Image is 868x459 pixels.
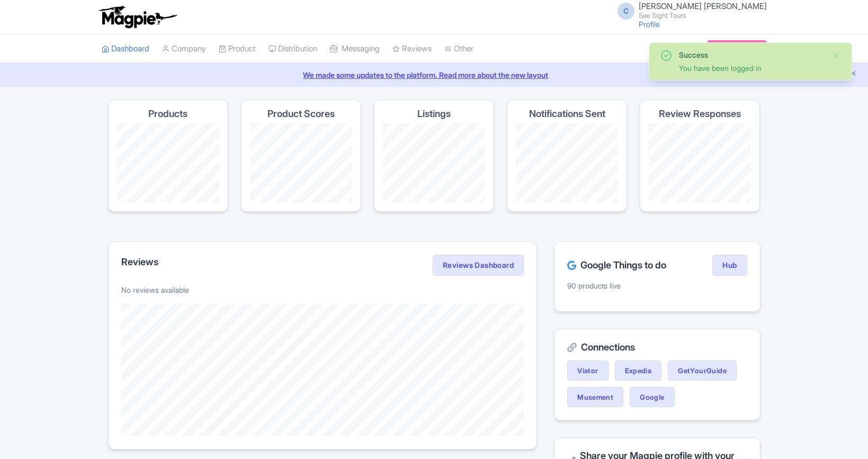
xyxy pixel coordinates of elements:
button: Close announcement [849,68,857,80]
a: Product [219,34,256,64]
a: Dashboard [102,34,149,64]
a: Distribution [269,34,317,64]
div: You have been logged in [679,62,824,74]
h4: Product Scores [267,109,335,119]
p: No reviews available [121,284,524,295]
h4: Listings [417,109,451,119]
a: We made some updates to the platform. Read more about the new layout [6,69,862,80]
button: Close [833,49,841,62]
a: C [PERSON_NAME] [PERSON_NAME] See Sight Tours [611,2,767,19]
a: Hub [712,255,747,276]
a: Subscription [707,40,766,56]
span: C [618,3,634,20]
small: See Sight Tours [639,12,767,19]
a: GetYourGuide [668,361,737,381]
h2: Google Things to do [567,260,666,271]
div: Success [679,49,824,60]
a: Reviews Dashboard [433,255,524,276]
h2: Connections [567,342,747,353]
h2: Reviews [121,257,158,267]
p: 90 products live [567,280,747,291]
h4: Review Responses [659,109,741,119]
h4: Products [148,109,187,119]
h4: Notifications Sent [529,109,605,119]
a: Profile [639,20,660,29]
span: [PERSON_NAME] [PERSON_NAME] [639,1,767,11]
a: Messaging [330,34,380,64]
a: Expedia [615,361,662,381]
a: Musement [567,387,623,407]
a: Other [444,34,473,64]
a: Google [630,387,674,407]
a: Reviews [392,34,432,64]
a: Company [162,34,206,64]
img: logo-ab69f6fb50320c5b225c76a69d11143b.png [96,5,178,29]
a: Viator [567,361,608,381]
